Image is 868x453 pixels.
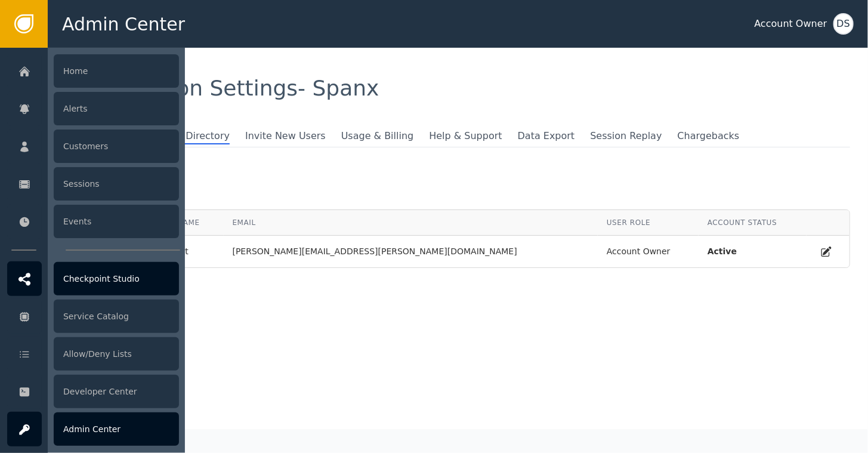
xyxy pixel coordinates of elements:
[607,245,690,258] div: Account Owner
[699,210,807,236] th: Account Status
[54,337,179,371] div: Allow/Deny Lists
[708,245,798,258] div: Active
[7,129,179,164] a: Customers
[54,54,179,88] div: Home
[7,337,179,371] a: Allow/Deny Lists
[7,299,179,334] a: Service Catalog
[54,412,179,446] div: Admin Center
[54,167,179,201] div: Sessions
[429,129,502,143] span: Help & Support
[233,245,589,258] div: [PERSON_NAME][EMAIL_ADDRESS][PERSON_NAME][DOMAIN_NAME]
[590,129,662,143] span: Session Replay
[66,183,850,198] div: User Directory
[598,210,699,236] th: User Role
[7,261,179,296] a: Checkpoint Studio
[54,262,179,295] div: Checkpoint Studio
[66,76,379,100] span: Organization Settings - Spanx
[7,54,179,88] a: Home
[518,129,575,143] span: Data Export
[678,129,740,143] span: Chargebacks
[54,375,179,408] div: Developer Center
[7,167,179,201] a: Sessions
[62,11,185,38] span: Admin Center
[7,374,179,409] a: Developer Center
[833,13,854,35] button: DS
[755,17,827,31] div: Account Owner
[54,300,179,333] div: Service Catalog
[7,204,179,239] a: Events
[245,129,326,143] span: Invite New Users
[341,129,414,143] span: Usage & Billing
[54,205,179,238] div: Events
[54,130,179,163] div: Customers
[54,92,179,125] div: Alerts
[7,91,179,126] a: Alerts
[224,210,598,236] th: Email
[7,412,179,446] a: Admin Center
